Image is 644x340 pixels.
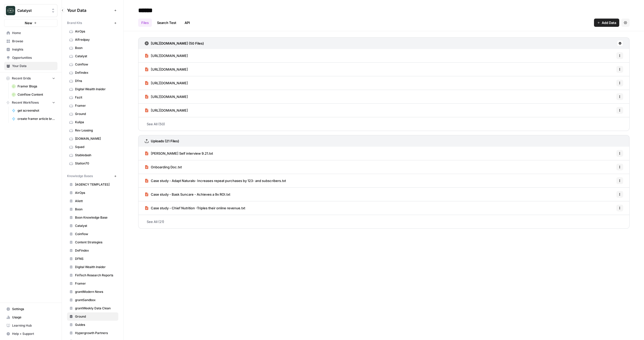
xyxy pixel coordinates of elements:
span: grantSandbox [75,298,116,302]
a: Settings [4,305,57,313]
a: [URL][DOMAIN_NAME] [145,49,188,62]
a: Framer [67,279,118,288]
span: grantWeekly Data Clean [75,306,116,311]
a: Coinflow Content [10,90,57,99]
span: Framer [75,103,116,108]
a: Browse [4,37,57,45]
a: Stabledash [67,151,118,159]
a: Fazit [67,93,118,102]
span: Aliett [75,199,116,203]
span: Coinflow [75,62,116,67]
a: Files [138,19,152,27]
button: Add Data [594,19,619,27]
a: [URL][DOMAIN_NAME] [145,90,188,103]
a: AirOps [67,189,118,197]
span: Framer Blogs [18,84,55,89]
span: Coinflow Content [18,92,55,97]
span: Framer [75,281,116,286]
a: Digital Wealth Insider [67,263,118,271]
span: Hypergrowth Partners [75,331,116,335]
span: [URL][DOMAIN_NAME] [151,108,188,113]
span: Catalyst [75,54,116,59]
span: Digital Wealth Insider [75,265,116,269]
img: Catalyst Logo [6,6,15,15]
a: Defindex [67,69,118,77]
a: Onboarding Doc.txt [145,160,182,174]
span: Help + Support [12,331,55,336]
span: get screenshot [18,108,55,113]
a: Catalyst [67,52,118,60]
a: [URL][DOMAIN_NAME] [145,63,188,76]
a: FinTech Research Reports [67,271,118,279]
a: Home [4,29,57,37]
a: AirOps [67,27,118,36]
a: Learning Hub [4,321,57,330]
span: Case study - Adapt Naturals- Increases repeat purchases by 123- and subscribers.txt [151,178,286,183]
a: Insights [4,45,57,54]
span: Station70 [75,161,116,166]
span: Opportunities [12,55,55,60]
a: Uploads (21 Files) [145,135,179,147]
span: Catalyst [17,8,48,13]
span: Dfns [75,79,116,83]
a: [URL][DOMAIN_NAME] (50 Files) [145,38,204,49]
a: Framer Blogs [10,82,57,90]
span: Ground [75,314,116,319]
a: grantWeekly Data Clean [67,304,118,312]
button: New [4,19,57,27]
span: Coinflow [75,232,116,236]
a: Your Data [4,62,57,70]
a: Rev Leasing [67,126,118,135]
a: Usage [4,313,57,321]
span: Usage [12,315,55,320]
span: Content Strategies [75,240,116,245]
a: [AGENCY TEMPLATES] [67,180,118,189]
span: [URL][DOMAIN_NAME] [151,67,188,72]
a: Case study - Bask Suncare - Achieves a 9x ROI.txt [145,188,230,201]
a: get screenshot [10,106,57,115]
a: [DOMAIN_NAME] [67,135,118,143]
button: Help + Support [4,330,57,338]
a: Search Test [154,19,179,27]
span: Boon [75,207,116,212]
a: Opportunities [4,54,57,62]
a: Framer [67,102,118,110]
a: Ground [67,312,118,321]
span: Recent Grids [12,76,31,81]
a: Aliett [67,197,118,205]
a: See All (50) [138,117,630,131]
button: Recent Workflows [4,99,57,106]
a: Station70 [67,159,118,168]
span: Brand Kits [67,21,82,25]
span: [DOMAIN_NAME] [75,136,116,141]
a: Case study - Chief Nutrition -Triples their online revenue.txt [145,201,245,215]
a: Catalyst [67,222,118,230]
a: Coinflow [67,60,118,69]
span: Stabledash [75,153,116,157]
span: Rev Leasing [75,128,116,133]
span: Knowledge Bases [67,174,93,178]
span: Settings [12,307,55,311]
a: Guides [67,321,118,329]
a: Hypergrowth Partners [67,329,118,337]
span: Learning Hub [12,323,55,328]
a: Boon Knowledge Base [67,213,118,222]
a: Kulipa [67,118,118,126]
a: DFNS [67,255,118,263]
span: Ground [75,112,116,116]
span: New [25,20,32,26]
span: create framer article briefs [18,117,55,121]
a: [PERSON_NAME] Self interview 9.21.txt [145,147,213,160]
span: Browse [12,39,55,44]
span: [URL][DOMAIN_NAME] [151,80,188,86]
span: Boon [75,46,116,50]
a: create framer article briefs [10,115,57,123]
a: Dfns [67,77,118,85]
button: Workspace: Catalyst [4,4,57,17]
span: [URL][DOMAIN_NAME] [151,53,188,58]
a: DeFindex [67,246,118,255]
a: Squad [67,143,118,151]
span: AirOps [75,29,116,34]
span: Defindex [75,70,116,75]
span: [URL][DOMAIN_NAME] [151,94,188,99]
